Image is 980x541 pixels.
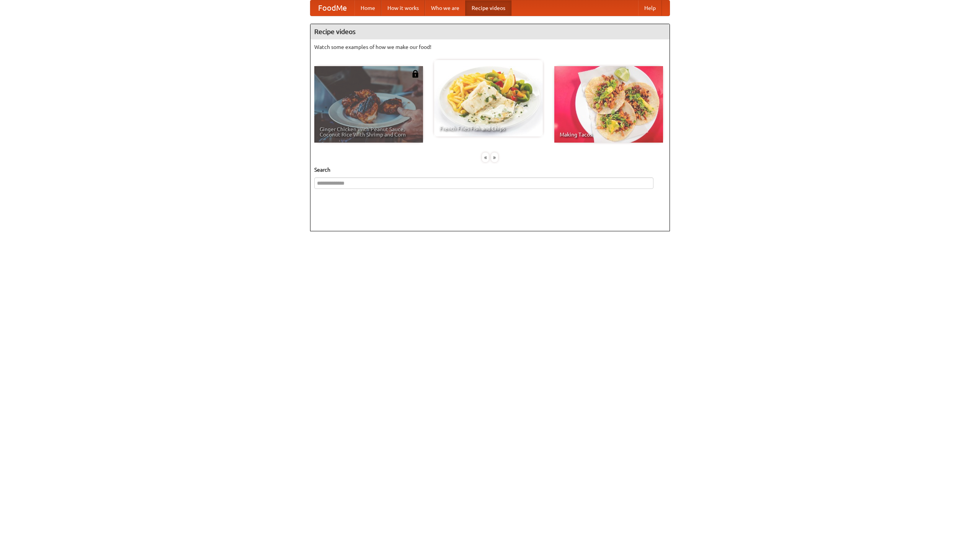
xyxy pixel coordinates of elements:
img: 483408.png [412,70,419,78]
a: French Fries Fish and Chips [434,60,543,136]
a: Making Tacos [554,66,663,143]
a: Help [638,0,662,16]
span: Making Tacos [560,132,658,137]
a: Recipe videos [465,0,511,16]
div: « [482,153,489,162]
span: French Fries Fish and Chips [439,126,537,131]
h4: Recipe videos [310,24,670,39]
p: Watch some examples of how we make our food! [314,43,666,51]
a: Who we are [425,0,465,16]
a: FoodMe [310,0,354,16]
h5: Search [314,166,666,174]
a: Home [354,0,381,16]
a: How it works [381,0,425,16]
div: » [491,153,498,162]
